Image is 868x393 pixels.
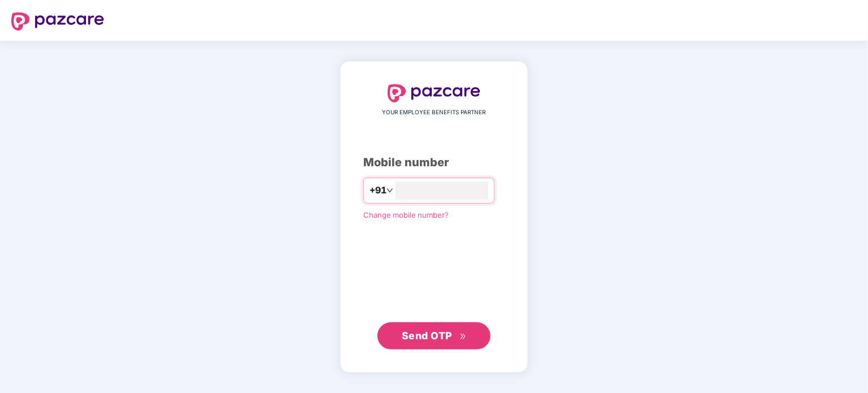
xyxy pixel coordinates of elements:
[377,322,491,349] button: Send OTPdouble-right
[459,333,467,340] span: double-right
[11,12,104,31] img: logo
[386,187,393,194] span: down
[363,210,449,219] a: Change mobile number?
[383,108,486,117] span: YOUR EMPLOYEE BENEFITS PARTNER
[388,84,480,102] img: logo
[363,154,505,171] div: Mobile number
[402,330,452,342] span: Send OTP
[369,183,386,197] span: +91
